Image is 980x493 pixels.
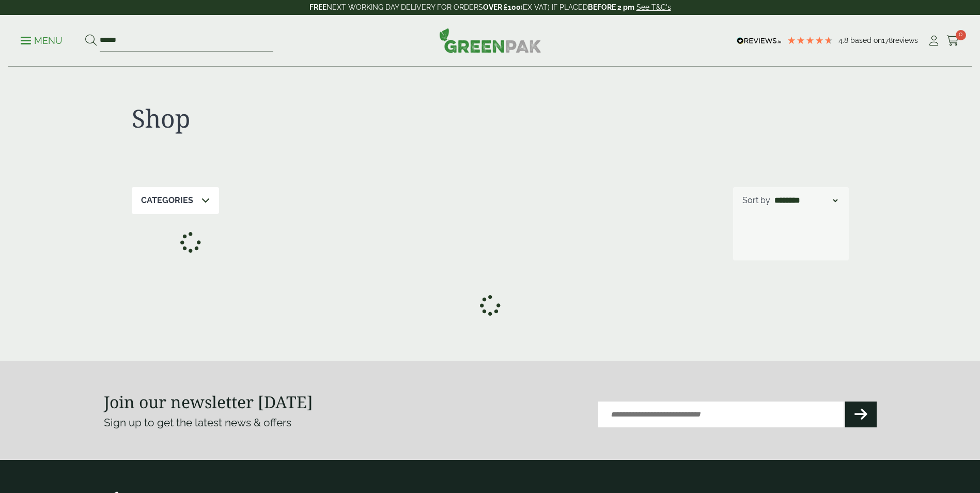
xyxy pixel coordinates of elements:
[132,103,490,133] h1: Shop
[893,36,918,44] span: reviews
[104,414,452,431] p: Sign up to get the latest news & offers
[636,3,671,11] a: See T&C's
[838,36,850,44] span: 4.8
[772,194,839,207] select: Shop order
[882,36,893,44] span: 178
[787,36,833,45] div: 4.78 Stars
[141,194,193,207] p: Categories
[21,35,63,45] a: Menu
[439,28,541,53] img: GreenPak Supplies
[588,3,634,11] strong: BEFORE 2 pm
[742,194,770,207] p: Sort by
[104,391,313,413] strong: Join our newsletter [DATE]
[309,3,326,11] strong: FREE
[927,36,940,46] i: My Account
[946,33,959,49] a: 0
[850,36,882,44] span: Based on
[483,3,521,11] strong: OVER £100
[21,35,63,47] p: Menu
[956,30,966,40] span: 0
[946,36,959,46] i: Cart
[737,37,782,44] img: REVIEWS.io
